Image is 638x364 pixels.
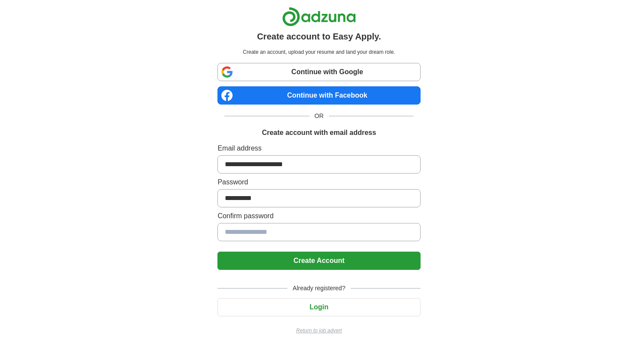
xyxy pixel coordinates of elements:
label: Password [217,177,420,187]
img: Adzuna logo [282,7,356,26]
a: Login [217,303,420,311]
span: Already registered? [287,284,350,293]
label: Email address [217,143,420,154]
label: Confirm password [217,211,420,221]
a: Continue with Facebook [217,86,420,105]
a: Return to job advert [217,327,420,334]
button: Login [217,298,420,316]
h1: Create account to Easy Apply. [257,30,381,43]
a: Continue with Google [217,63,420,81]
h1: Create account with email address [262,128,376,138]
span: OR [309,111,329,121]
p: Create an account, upload your resume and land your dream role. [219,48,418,56]
button: Create Account [217,252,420,270]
